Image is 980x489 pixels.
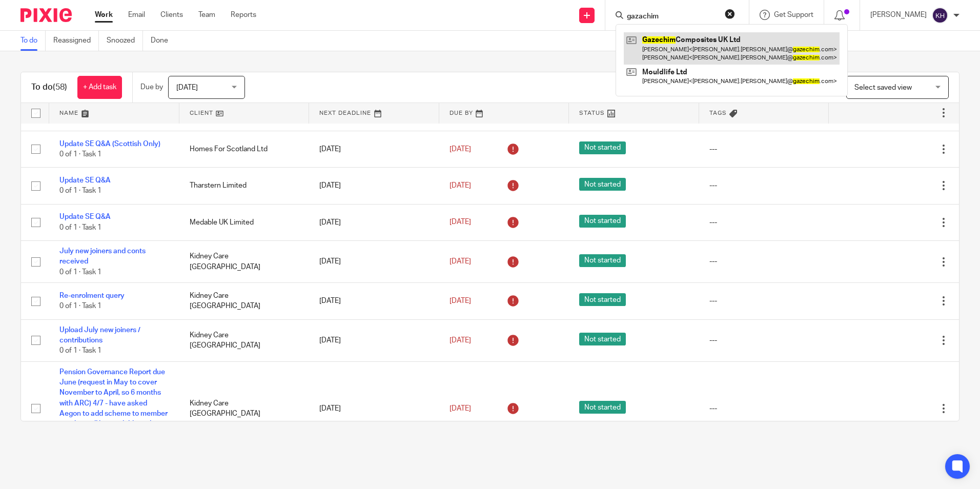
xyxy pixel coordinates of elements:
[309,168,439,204] td: [DATE]
[450,337,471,344] span: [DATE]
[309,283,439,319] td: [DATE]
[107,31,143,51] a: Snoozed
[59,248,146,265] a: July new joiners and conts received
[53,31,99,51] a: Reassigned
[709,335,819,345] div: ---
[179,319,310,361] td: Kidney Care [GEOGRAPHIC_DATA]
[309,319,439,361] td: [DATE]
[59,188,101,195] span: 0 of 1 · Task 1
[59,369,168,438] a: Pension Governance Report due June (request in May to cover November to April, so 6 months with A...
[309,361,439,456] td: [DATE]
[709,403,819,414] div: ---
[160,10,183,20] a: Clients
[128,10,145,20] a: Email
[179,168,310,204] td: Tharstern Limited
[450,146,471,153] span: [DATE]
[579,215,626,228] span: Not started
[709,296,819,306] div: ---
[59,177,111,184] a: Update SE Q&A
[77,76,122,99] a: + Add task
[59,269,101,276] span: 0 of 1 · Task 1
[179,131,310,167] td: Homes For Scotland Ltd
[21,31,46,51] a: To do
[709,180,819,191] div: ---
[626,12,718,22] input: Search
[21,8,72,22] img: Pixie
[179,361,310,456] td: Kidney Care [GEOGRAPHIC_DATA]
[309,131,439,167] td: [DATE]
[450,297,471,304] span: [DATE]
[725,9,735,19] button: Clear
[709,144,819,154] div: ---
[179,241,310,283] td: Kidney Care [GEOGRAPHIC_DATA]
[579,141,626,154] span: Not started
[450,219,471,226] span: [DATE]
[709,217,819,228] div: ---
[854,84,912,91] span: Select saved view
[870,10,927,20] p: [PERSON_NAME]
[59,327,140,344] a: Upload July new joiners / contributions
[579,333,626,345] span: Not started
[59,151,101,158] span: 0 of 1 · Task 1
[198,10,215,20] a: Team
[59,140,160,148] a: Update SE Q&A (Scottish Only)
[774,11,813,18] span: Get Support
[179,204,310,240] td: Medable UK Limited
[450,182,471,189] span: [DATE]
[309,204,439,240] td: [DATE]
[31,82,67,93] h1: To do
[179,283,310,319] td: Kidney Care [GEOGRAPHIC_DATA]
[579,401,626,414] span: Not started
[59,292,125,299] a: Re-enrolment query
[579,178,626,191] span: Not started
[309,241,439,283] td: [DATE]
[59,213,111,220] a: Update SE Q&A
[53,83,67,91] span: (58)
[709,110,727,116] span: Tags
[450,405,471,412] span: [DATE]
[579,293,626,306] span: Not started
[59,224,101,231] span: 0 of 1 · Task 1
[579,254,626,267] span: Not started
[932,7,948,24] img: svg%3E
[231,10,256,20] a: Reports
[95,10,113,20] a: Work
[709,256,819,267] div: ---
[450,258,471,265] span: [DATE]
[151,31,176,51] a: Done
[59,348,101,355] span: 0 of 1 · Task 1
[59,303,101,310] span: 0 of 1 · Task 1
[176,84,198,91] span: [DATE]
[140,82,163,92] p: Due by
